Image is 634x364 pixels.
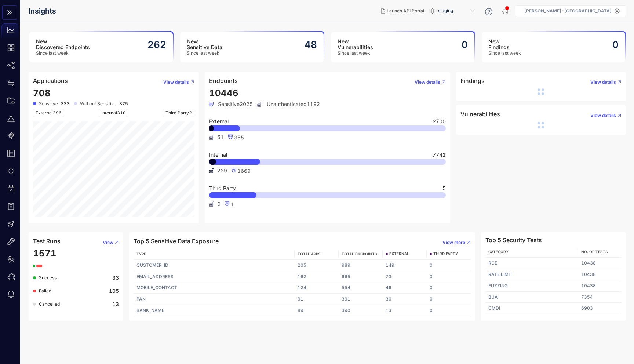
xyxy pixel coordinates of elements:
[389,252,409,256] span: EXTERNAL
[157,76,194,88] button: View details
[383,260,427,271] td: 149
[61,101,70,106] b: 333
[427,305,471,316] td: 0
[134,271,295,283] td: EMAIL_ADDRESS
[433,119,446,124] span: 2700
[438,5,476,17] span: staging
[578,280,622,292] td: 10438
[485,269,578,280] td: RATE LIMIT
[488,250,509,254] span: Category
[485,292,578,303] td: BUA
[33,88,51,98] span: 708
[433,152,446,157] span: 7741
[33,248,57,259] span: 1571
[295,305,339,316] td: 89
[584,110,622,121] button: View details
[387,8,424,14] span: Launch API Portal
[209,186,236,191] span: Third Party
[305,39,317,50] h2: 48
[338,39,373,50] h3: New Vulnerabilities
[217,168,227,174] span: 229
[112,301,119,307] b: 13
[33,109,64,117] span: External
[584,76,622,88] button: View details
[257,101,320,107] span: Unauthenticated 1192
[39,275,57,280] span: Success
[375,5,430,17] button: Launch API Portal
[134,282,295,294] td: MOBILE_CONTACT
[7,115,15,122] span: warning
[339,260,383,271] td: 989
[427,282,471,294] td: 0
[485,258,578,269] td: RCE
[237,168,251,174] span: 1669
[295,282,339,294] td: 124
[187,51,222,56] span: Since last week
[427,271,471,283] td: 0
[578,303,622,314] td: 6903
[7,10,12,16] span: double-right
[119,101,128,106] b: 375
[134,238,219,244] h4: Top 5 Sensitive Data Exposure
[485,280,578,292] td: FUZZING
[209,88,238,98] span: 10446
[295,260,339,271] td: 205
[433,252,458,256] span: THIRD PARTY
[590,113,616,118] span: View details
[234,134,244,141] span: 355
[298,252,321,256] span: TOTAL APPS
[485,303,578,314] td: CMDi
[36,39,90,50] h3: New Discovered Endpoints
[217,201,221,207] span: 0
[163,80,189,85] span: View details
[442,240,465,245] span: View more
[39,101,58,106] span: Sensitive
[427,294,471,305] td: 0
[134,294,295,305] td: PAN
[462,39,468,50] h2: 0
[187,39,222,50] h3: New Sensitive Data
[134,305,295,316] td: BANK_NAME
[339,305,383,316] td: 390
[295,294,339,305] td: 91
[338,51,373,56] span: Since last week
[163,109,194,117] span: Third Party
[485,237,542,243] h4: Top 5 Security Tests
[612,39,619,50] h2: 0
[39,288,51,294] span: Failed
[342,252,377,256] span: TOTAL ENDPOINTS
[217,134,224,140] span: 51
[209,152,227,157] span: Internal
[36,51,90,56] span: Since last week
[578,292,622,303] td: 7354
[442,186,446,191] span: 5
[7,80,15,87] span: swap
[578,258,622,269] td: 10438
[383,282,427,294] td: 46
[97,237,119,248] button: View
[488,51,521,56] span: Since last week
[209,101,253,107] span: Sensitive 2025
[209,119,229,124] span: External
[29,7,56,15] span: Insights
[109,288,119,294] b: 105
[339,282,383,294] td: 554
[488,39,521,50] h3: New Findings
[33,238,61,244] h4: Test Runs
[39,301,60,307] span: Cancelled
[295,271,339,283] td: 162
[383,294,427,305] td: 30
[581,250,608,254] span: No. of Tests
[53,110,62,116] span: 396
[189,110,192,116] span: 2
[209,77,238,84] h4: Endpoints
[134,260,295,271] td: CUSTOMER_ID
[339,294,383,305] td: 391
[460,111,500,117] h4: Vulnerabilities
[117,110,126,116] span: 310
[339,271,383,283] td: 665
[80,101,116,106] span: Without Sensitive
[33,77,68,84] h4: Applications
[99,109,128,117] span: Internal
[147,39,166,50] h2: 262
